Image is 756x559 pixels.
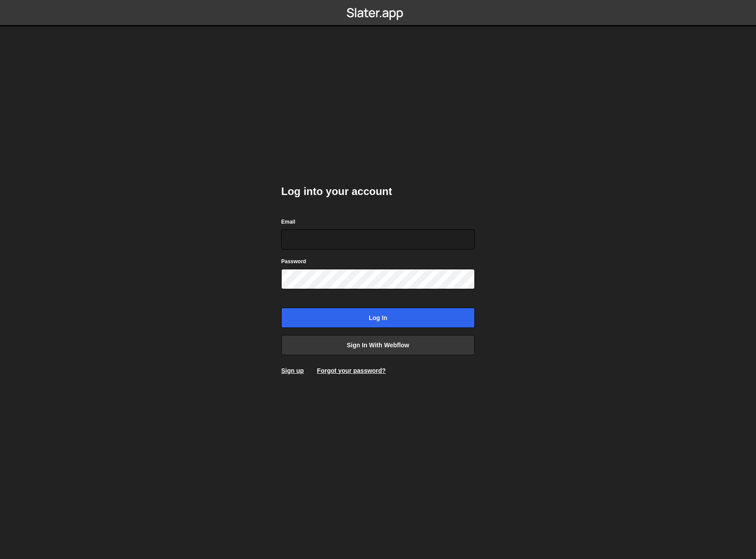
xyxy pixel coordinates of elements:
[281,308,475,328] input: Log in
[281,184,475,199] h2: Log into your account
[317,367,385,374] a: Forgot your password?
[281,217,295,226] label: Email
[281,257,306,266] label: Password
[281,335,475,355] a: Sign in with Webflow
[281,367,304,374] a: Sign up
